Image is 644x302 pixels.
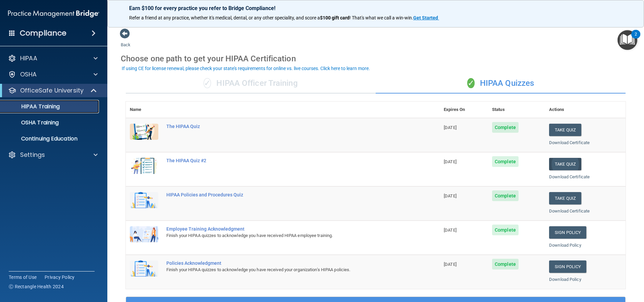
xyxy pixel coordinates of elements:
div: Choose one path to get your HIPAA Certification [121,49,631,68]
span: Ⓒ Rectangle Health 2024 [9,283,64,290]
span: [DATE] [444,193,457,198]
a: Settings [8,151,98,159]
a: HIPAA [8,54,98,62]
a: Download Certificate [549,140,590,145]
a: Download Policy [549,277,581,282]
span: ✓ [467,78,475,88]
a: Back [121,34,130,47]
a: Privacy Policy [45,274,75,281]
span: ! That's what we call a win-win. [350,15,413,20]
p: HIPAA [20,54,37,62]
p: OSHA Training [4,119,59,126]
span: Complete [492,190,519,201]
th: Status [488,102,545,118]
p: Continuing Education [4,135,96,142]
span: Complete [492,225,519,235]
p: OSHA [20,70,37,78]
a: Terms of Use [9,274,37,281]
th: Name [126,102,162,118]
a: Get Started [413,15,439,20]
th: Actions [545,102,626,118]
button: Take Quiz [549,158,581,170]
h4: Compliance [20,28,66,38]
a: OfficeSafe University [8,86,97,95]
a: Download Certificate [549,208,590,214]
a: Sign Policy [549,226,586,239]
div: HIPAA Quizzes [376,73,626,94]
div: Finish your HIPAA quizzes to acknowledge you have received HIPAA employee training. [166,232,406,240]
div: The HIPAA Quiz #2 [166,158,406,163]
strong: $100 gift card [320,15,350,20]
span: Complete [492,122,519,133]
span: ✓ [204,78,211,88]
span: Complete [492,259,519,269]
strong: Get Started [413,15,438,20]
span: Refer a friend at any practice, whether it's medical, dental, or any other speciality, and score a [129,15,320,20]
button: Take Quiz [549,124,581,136]
p: Settings [20,151,45,159]
p: HIPAA Training [4,103,60,110]
p: Earn $100 for every practice you refer to Bridge Compliance! [129,5,622,11]
span: [DATE] [444,159,457,164]
a: Download Policy [549,243,581,248]
div: If using CE for license renewal, please check your state's requirements for online vs. live cours... [122,66,370,71]
div: 2 [635,34,637,43]
a: Download Certificate [549,174,590,179]
span: [DATE] [444,262,457,267]
div: Employee Training Acknowledgment [166,226,406,232]
img: PMB logo [8,7,99,20]
div: The HIPAA Quiz [166,124,406,129]
div: HIPAA Officer Training [126,73,376,94]
span: [DATE] [444,228,457,233]
th: Expires On [440,102,488,118]
a: OSHA [8,70,98,78]
span: [DATE] [444,125,457,130]
a: Sign Policy [549,260,586,273]
div: Policies Acknowledgment [166,260,406,266]
button: Open Resource Center, 2 new notifications [618,30,637,50]
div: Finish your HIPAA quizzes to acknowledge you have received your organization’s HIPAA policies. [166,266,406,274]
button: Take Quiz [549,192,581,204]
div: HIPAA Policies and Procedures Quiz [166,192,406,197]
button: If using CE for license renewal, please check your state's requirements for online vs. live cours... [121,65,371,72]
p: OfficeSafe University [20,86,84,95]
span: Complete [492,156,519,167]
